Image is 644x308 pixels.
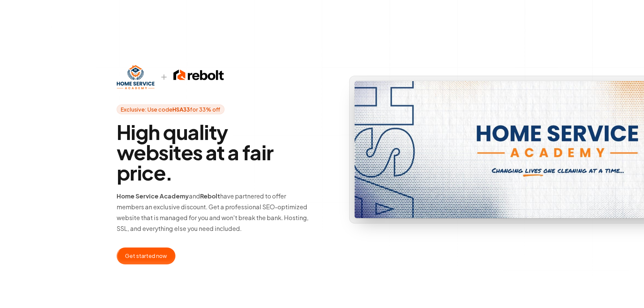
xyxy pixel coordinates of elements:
[117,104,224,114] span: Exclusive: Use code for 33% off
[172,106,190,113] strong: HSA33
[173,68,224,82] img: rebolt-full-dark.png
[117,192,189,200] strong: Home Service Academy
[117,65,154,89] img: hsa.webp
[117,191,311,234] p: and have partnered to offer members an exclusive discount. Get a professional SEO-optimized websi...
[117,122,311,183] h1: High quality websites at a fair price.
[117,247,175,264] button: Get started now
[200,192,220,200] strong: Rebolt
